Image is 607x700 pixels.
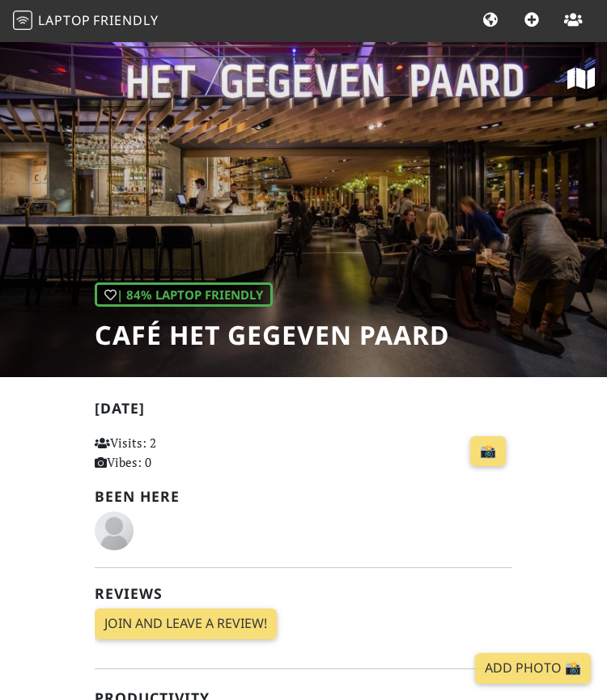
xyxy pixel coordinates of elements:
[95,400,512,423] h2: [DATE]
[95,609,277,639] a: Join and leave a review!
[475,653,591,684] a: Add Photo 📸
[95,320,449,350] h1: Café Het Gegeven Paard
[13,7,159,36] a: LaptopFriendly LaptopFriendly
[13,11,32,30] img: LaptopFriendly
[95,511,134,550] img: blank-535327c66bd565773addf3077783bbfce4b00ec00e9fd257753287c682c7fa38.png
[470,436,506,467] a: 📸
[95,282,273,307] div: | 84% Laptop Friendly
[93,11,158,29] span: Friendly
[95,521,134,537] span: David Yoon
[38,11,91,29] span: Laptop
[95,585,512,602] h2: Reviews
[95,433,221,472] p: Visits: 2 Vibes: 0
[95,488,512,505] h2: Been here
